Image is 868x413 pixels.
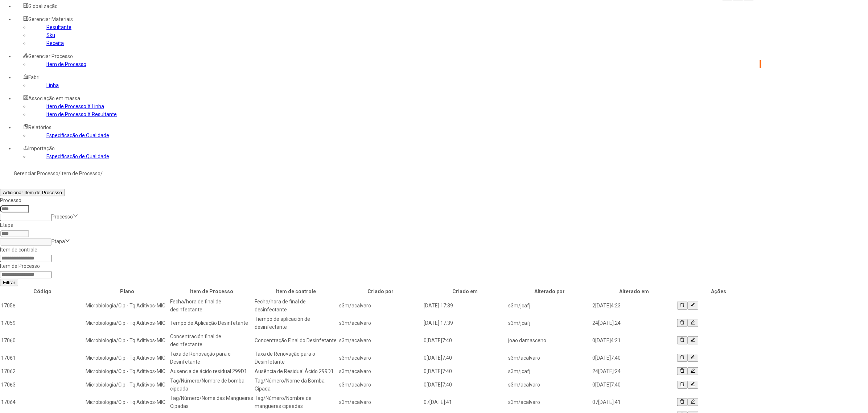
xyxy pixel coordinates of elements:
[28,124,52,130] span: Relatórios
[508,287,592,296] th: Alterado por
[423,297,507,314] td: [DATE] 17:39
[677,287,761,296] th: Ações
[339,349,423,366] td: s3m/acalvaro
[508,315,592,331] td: s3m/jcafj
[508,332,592,349] td: joao.damasceno
[423,376,507,393] td: 0[DATE]7:40
[170,315,254,331] td: Tempo de Aplicação Desinfetante
[3,280,15,285] span: Filtrar
[3,190,62,195] span: Adicionar Item de Processo
[46,103,104,109] a: Item de Processo X Linha
[170,332,254,349] td: Concentración final de desinfectante
[423,394,507,410] td: 07[DATE]:41
[28,95,80,101] span: Associação em massa
[339,297,423,314] td: s3m/acalvaro
[592,297,676,314] td: 2[DATE]4:23
[28,16,73,22] span: Gerenciar Materiais
[100,171,103,176] nz-breadcrumb-separator: /
[1,297,85,314] td: 17058
[592,367,676,376] td: 24[DATE]:24
[85,332,169,349] td: Microbiologia/Cip - Tq Aditivos-MIC
[254,367,338,376] td: Ausência de Residual Ácido 299D1
[339,332,423,349] td: s3m/acalvaro
[423,315,507,331] td: [DATE] 17:39
[170,367,254,376] td: Ausencia de ácido residual 299D1
[46,61,86,67] a: Item de Processo
[46,154,109,159] a: Especificação de Qualidade
[1,332,85,349] td: 17060
[28,53,73,59] span: Gerenciar Processo
[423,332,507,349] td: 0[DATE]7:40
[85,349,169,366] td: Microbiologia/Cip - Tq Aditivos-MIC
[1,367,85,376] td: 17062
[339,367,423,376] td: s3m/acalvaro
[592,376,676,393] td: 0[DATE]7:40
[254,297,338,314] td: Fecha/hora de final de desinfectante
[28,74,41,80] span: Fabril
[46,82,59,88] a: Linha
[592,332,676,349] td: 0[DATE]4:21
[52,238,65,244] nz-select-placeholder: Etapa
[592,394,676,410] td: 07[DATE]:41
[423,287,507,296] th: Criado em
[339,394,423,410] td: s3m/acalvaro
[254,349,338,366] td: Taxa de Renovação para o Desinfetante
[423,367,507,376] td: 0[DATE]7:40
[508,367,592,376] td: s3m/jcafj
[28,3,58,9] span: Globalização
[85,367,169,376] td: Microbiologia/Cip - Tq Aditivos-MIC
[46,40,64,46] a: Receita
[592,287,676,296] th: Alterado em
[254,315,338,331] td: Tiempo de aplicación de desinfectante
[85,287,169,296] th: Plano
[170,297,254,314] td: Fecha/hora de final de desinfectante
[592,315,676,331] td: 24[DATE]:24
[46,32,55,38] a: Sku
[339,287,423,296] th: Criado por
[254,287,338,296] th: Item de controle
[46,24,71,30] a: Resultante
[170,287,254,296] th: Item de Processo
[14,171,58,176] a: Gerenciar Processo
[85,315,169,331] td: Microbiologia/Cip - Tq Aditivos-MIC
[170,376,254,393] td: Tag/Número/Nombre de bomba cipeada
[423,349,507,366] td: 0[DATE]7:40
[46,111,117,117] a: Item de Processo X Resultante
[170,349,254,366] td: Taxa de Renovação para o Desinfetante
[52,214,73,220] nz-select-placeholder: Processo
[1,394,85,410] td: 17064
[254,376,338,393] td: Tag/Número/Nome da Bomba Cipada
[61,171,100,176] a: Item de Processo
[1,315,85,331] td: 17059
[1,349,85,366] td: 17061
[254,394,338,410] td: Tag/Número/Nombre de mangueras cipeadas
[592,349,676,366] td: 0[DATE]7:40
[508,297,592,314] td: s3m/jcafj
[508,394,592,410] td: s3m/acalvaro
[85,297,169,314] td: Microbiologia/Cip - Tq Aditivos-MIC
[85,376,169,393] td: Microbiologia/Cip - Tq Aditivos-MIC
[1,287,85,296] th: Código
[170,394,254,410] td: Tag/Número/Nome das Mangueiras Cipadas
[28,146,55,151] span: Importação
[508,376,592,393] td: s3m/acalvaro
[1,376,85,393] td: 17063
[508,349,592,366] td: s3m/acalvaro
[339,376,423,393] td: s3m/acalvaro
[85,394,169,410] td: Microbiologia/Cip - Tq Aditivos-MIC
[339,315,423,331] td: s3m/acalvaro
[254,332,338,349] td: Concentração Final do Desinfetante
[46,132,109,138] a: Especificação de Qualidade
[58,171,61,176] nz-breadcrumb-separator: /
